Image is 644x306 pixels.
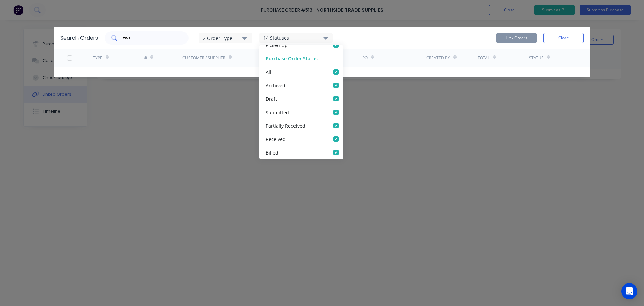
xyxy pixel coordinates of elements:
input: Search orders... [122,35,178,41]
div: Total [478,55,490,61]
div: # [144,55,147,61]
button: Close [543,33,584,43]
div: Partially Received [266,122,305,129]
div: 14 Statuses [259,34,332,42]
div: Draft [266,95,277,102]
div: Created By [426,55,450,61]
div: Status [529,55,544,61]
div: Search Orders [60,34,98,42]
div: Received [266,135,286,142]
div: Picked Up [266,41,288,48]
div: Billed [266,149,278,156]
div: Purchase Order Status [259,52,343,65]
div: Archived [266,82,285,89]
div: TYPE [93,55,102,61]
button: 2 Order Type [199,33,252,43]
button: Link Orders [496,33,537,43]
div: Customer / Supplier [182,55,225,61]
div: 2 Order Type [203,34,248,41]
div: PO [362,55,368,61]
div: Submitted [266,108,289,116]
div: All [266,68,271,75]
div: Open Intercom Messenger [621,283,637,299]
